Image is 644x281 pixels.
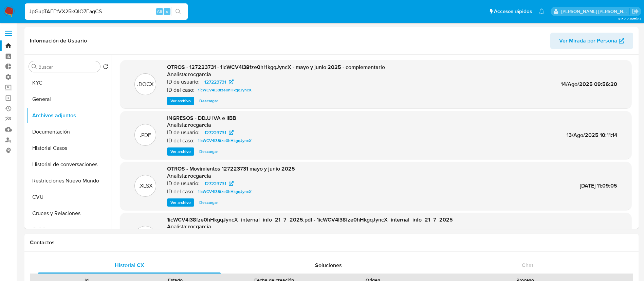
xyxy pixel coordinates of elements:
p: ID de usuario: [167,129,200,136]
p: ID de usuario: [167,78,200,85]
p: Analista: [167,122,187,128]
a: Notificaciones [539,8,545,14]
h6: rocgarcia [188,223,211,230]
p: ID del caso: [167,188,195,195]
button: search-icon [171,7,185,16]
span: Soluciones [315,261,342,269]
h1: Información de Usuario [30,37,87,44]
button: Ver archivo [167,97,194,105]
span: 1icWCV4l38fze0hHkgqJyncX [198,86,252,94]
span: Descargar [199,148,218,155]
button: Restricciones Nuevo Mundo [26,173,111,189]
span: OTROS - Movimientos 127223731 mayo y junio 2025 [167,165,295,173]
span: Accesos rápidos [494,8,532,15]
span: 1icWCV4l38fze0hHkgqJyncX_internal_info_21_7_2025.pdf - 1icWCV4l38fze0hHkgqJyncX_internal_info_21_... [167,216,453,224]
input: Buscar usuario o caso... [25,7,188,16]
span: Ver Mirada por Persona [559,33,617,49]
span: 127223731 [204,78,226,86]
p: .PDF [140,131,151,139]
span: 1icWCV4l38fze0hHkgqJyncX [198,188,252,196]
button: Descargar [196,147,221,156]
button: Archivos adjuntos [26,107,111,124]
h1: Contactos [30,239,633,246]
button: CVU [26,189,111,205]
button: Historial Casos [26,140,111,156]
button: Buscar [32,64,37,69]
p: Analista: [167,223,187,230]
a: 127223731 [200,78,238,86]
button: Descargar [196,97,221,105]
span: [DATE] 11:09:05 [580,182,617,190]
span: Descargar [199,199,218,206]
span: 14/Ago/2025 09:56:20 [561,80,617,88]
p: ID del caso: [167,137,195,144]
span: s [166,8,168,15]
span: Alt [157,8,162,15]
h6: rocgarcia [188,173,211,179]
button: Documentación [26,124,111,140]
p: Analista: [167,71,187,78]
h6: rocgarcia [188,122,211,128]
span: 127223731 [204,128,226,137]
a: Salir [632,8,639,15]
button: Volver al orden por defecto [103,64,108,71]
span: Ver archivo [170,98,191,104]
a: 1icWCV4l38fze0hHkgqJyncX [195,137,254,145]
p: ID de usuario: [167,180,200,187]
p: .XLSX [139,182,152,190]
span: OTROS - 127223731 - 1icWCV4l38fze0hHkgqJyncX - mayo y junio 2025 - complementario [167,63,385,71]
button: Ver archivo [167,198,194,207]
p: Analista: [167,173,187,179]
input: Buscar [38,64,97,70]
button: Ver archivo [167,147,194,156]
button: Descargar [196,198,221,207]
span: 13/Ago/2025 10:11:14 [567,131,617,139]
button: General [26,91,111,107]
h6: rocgarcia [188,71,211,78]
span: Descargar [199,98,218,104]
span: INGRESOS - DDJJ IVA e IIBB [167,114,236,122]
a: 1icWCV4l38fze0hHkgqJyncX [195,188,254,196]
button: Créditos [26,222,111,238]
a: 1icWCV4l38fze0hHkgqJyncX [195,86,254,94]
span: Historial CX [115,261,144,269]
button: KYC [26,75,111,91]
p: .DOCX [137,81,153,88]
button: Ver Mirada por Persona [550,33,633,49]
span: Ver archivo [170,199,191,206]
span: 1icWCV4l38fze0hHkgqJyncX [198,137,252,145]
button: Historial de conversaciones [26,156,111,173]
span: 127223731 [204,179,226,188]
span: Ver archivo [170,148,191,155]
p: emmanuel.vitiello@mercadolibre.com [561,8,630,15]
a: 127223731 [200,128,238,137]
p: ID del caso: [167,87,195,93]
span: Chat [522,261,533,269]
a: 127223731 [200,179,238,188]
button: Cruces y Relaciones [26,205,111,222]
